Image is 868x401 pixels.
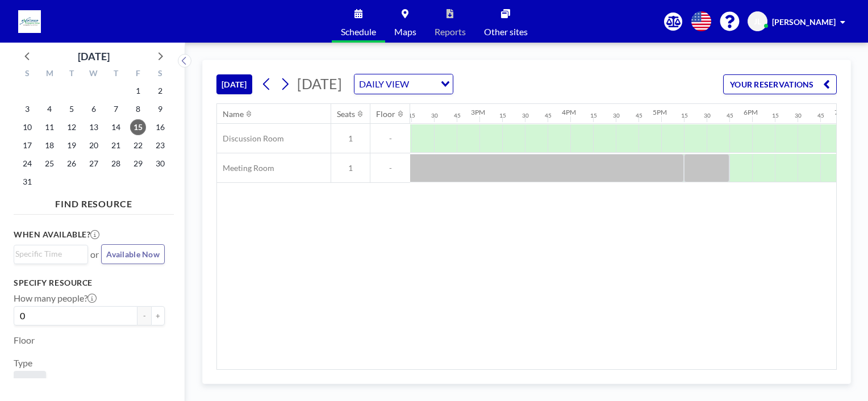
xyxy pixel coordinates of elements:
[727,112,733,119] div: 45
[151,306,165,325] button: +
[216,74,252,94] button: [DATE]
[106,249,160,259] span: Available Now
[83,67,105,82] div: W
[108,101,124,117] span: Thursday, August 7, 2025
[108,156,124,172] span: Thursday, August 28, 2025
[681,112,688,119] div: 15
[64,137,80,153] span: Tuesday, August 19, 2025
[562,108,576,116] div: 4PM
[86,156,102,172] span: Wednesday, August 27, 2025
[14,245,87,262] div: Search for option
[817,112,824,119] div: 45
[636,112,642,119] div: 45
[130,156,146,172] span: Friday, August 29, 2025
[370,133,410,144] span: -
[130,101,146,117] span: Friday, August 8, 2025
[19,156,35,172] span: Sunday, August 24, 2025
[394,27,416,36] span: Maps
[86,101,102,117] span: Wednesday, August 6, 2025
[152,137,168,153] span: Saturday, August 23, 2025
[18,10,41,33] img: organization-logo
[39,67,61,82] div: M
[86,137,102,153] span: Wednesday, August 20, 2025
[19,137,35,153] span: Sunday, August 17, 2025
[354,74,453,94] div: Search for option
[376,109,395,119] div: Floor
[101,244,165,264] button: Available Now
[130,83,146,99] span: Friday, August 1, 2025
[64,119,80,135] span: Tuesday, August 12, 2025
[590,112,597,119] div: 15
[130,137,146,153] span: Friday, August 22, 2025
[152,101,168,117] span: Saturday, August 9, 2025
[795,112,802,119] div: 30
[90,249,99,260] span: or
[723,74,837,94] button: YOUR RESERVATIONS
[16,67,39,82] div: S
[435,27,466,36] span: Reports
[471,108,485,116] div: 3PM
[41,101,57,117] span: Monday, August 4, 2025
[86,119,102,135] span: Wednesday, August 13, 2025
[152,156,168,172] span: Saturday, August 30, 2025
[357,77,411,91] span: DAILY VIEW
[217,133,284,144] span: Discussion Room
[41,156,57,172] span: Monday, August 25, 2025
[412,77,434,91] input: Search for option
[137,306,151,325] button: -
[14,335,35,346] label: Floor
[370,163,410,173] span: -
[108,137,124,153] span: Thursday, August 21, 2025
[754,16,761,27] span: JL
[223,109,244,119] div: Name
[772,112,779,119] div: 15
[653,108,667,116] div: 5PM
[834,108,849,116] div: 7PM
[744,108,758,116] div: 6PM
[545,112,552,119] div: 45
[152,119,168,135] span: Saturday, August 16, 2025
[408,112,415,119] div: 15
[484,27,528,36] span: Other sites
[41,119,57,135] span: Monday, August 11, 2025
[19,119,35,135] span: Sunday, August 10, 2025
[64,101,80,117] span: Tuesday, August 5, 2025
[41,137,57,153] span: Monday, August 18, 2025
[78,48,110,64] div: [DATE]
[105,67,127,82] div: T
[149,67,171,82] div: S
[18,375,41,387] span: Room
[108,119,124,135] span: Thursday, August 14, 2025
[127,67,149,82] div: F
[14,278,165,288] h3: Specify resource
[337,109,355,119] div: Seats
[297,75,342,92] span: [DATE]
[331,133,370,144] span: 1
[454,112,461,119] div: 45
[431,112,438,119] div: 30
[64,156,80,172] span: Tuesday, August 26, 2025
[130,119,146,135] span: Friday, August 15, 2025
[522,112,529,119] div: 30
[61,67,83,82] div: T
[341,27,376,36] span: Schedule
[499,112,506,119] div: 15
[331,163,370,173] span: 1
[14,194,174,210] h4: FIND RESOURCE
[14,357,32,369] label: Type
[772,17,836,27] span: [PERSON_NAME]
[613,112,620,119] div: 30
[152,83,168,99] span: Saturday, August 2, 2025
[14,293,97,304] label: How many people?
[19,174,35,190] span: Sunday, August 31, 2025
[217,163,274,173] span: Meeting Room
[19,101,35,117] span: Sunday, August 3, 2025
[704,112,711,119] div: 30
[15,248,81,260] input: Search for option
